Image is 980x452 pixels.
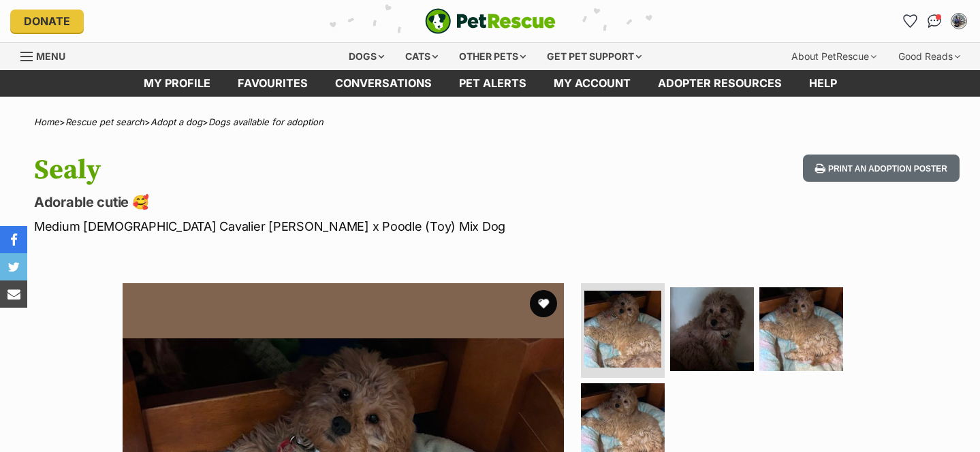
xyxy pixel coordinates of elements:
img: Photo of Sealy [584,291,661,368]
span: Menu [36,50,65,62]
h1: Sealy [34,155,597,186]
button: My account [948,10,970,32]
div: About PetRescue [782,43,886,70]
div: Other pets [449,43,535,70]
div: Good Reads [889,43,970,70]
a: Home [34,116,59,127]
a: Favourites [224,70,321,97]
button: Print an adoption poster [803,155,960,182]
p: Medium [DEMOGRAPHIC_DATA] Cavalier [PERSON_NAME] x Poodle (Toy) Mix Dog [34,217,597,236]
a: Menu [20,43,75,67]
img: chat-41dd97257d64d25036548639549fe6c8038ab92f7586957e7f3b1b290dea8141.svg [928,14,942,28]
a: Adopter resources [644,70,795,97]
div: Cats [396,43,447,70]
a: Help [795,70,851,97]
a: Donate [10,10,84,33]
div: Dogs [339,43,394,70]
a: Pet alerts [445,70,540,97]
img: Photo of Sealy [670,287,754,371]
button: favourite [530,290,557,317]
img: logo-e224e6f780fb5917bec1dbf3a21bbac754714ae5b6737aabdf751b685950b380.svg [425,8,556,34]
img: Photo of Sealy [759,287,843,371]
div: Get pet support [537,43,651,70]
a: conversations [321,70,445,97]
a: Dogs available for adoption [208,116,323,127]
a: My account [540,70,644,97]
p: Adorable cutie 🥰 [34,193,597,212]
a: Rescue pet search [65,116,144,127]
a: My profile [130,70,224,97]
a: Conversations [923,10,945,32]
a: Favourites [899,10,921,32]
img: Lianne Bissell profile pic [952,14,966,28]
a: Adopt a dog [151,116,202,127]
ul: Account quick links [899,10,970,32]
a: PetRescue [425,8,556,34]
